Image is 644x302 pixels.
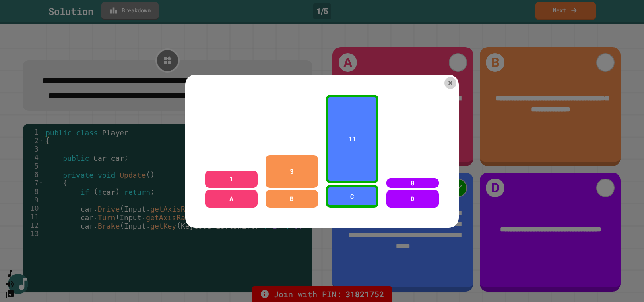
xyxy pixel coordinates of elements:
div: B [266,190,318,208]
div: A [205,190,258,208]
div: 3 [266,155,318,187]
div: 11 [326,95,378,183]
div: D [386,190,439,208]
div: 1 [205,171,258,188]
div: 0 [386,178,439,188]
div: C [326,185,378,208]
